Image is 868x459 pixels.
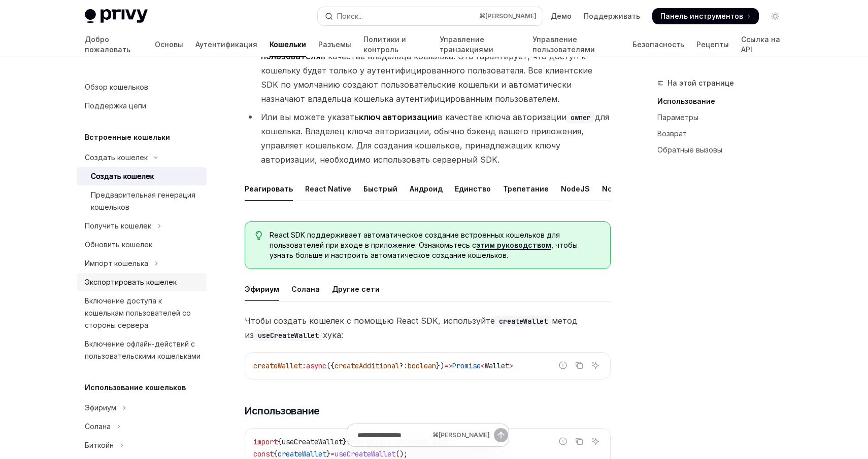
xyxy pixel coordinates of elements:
span: Wallet [485,361,509,370]
font: Поддержка цепи [85,101,146,110]
code: useCreateWallet [254,330,323,341]
button: Включить темный режим [767,8,783,24]
a: Создать кошелек [77,167,207,185]
svg: Кончик [255,231,262,240]
font: Солана [291,285,320,293]
font: Аутентификация [195,40,257,49]
a: Рецепты [696,32,729,57]
a: Разъемы [318,32,351,57]
font: Встроенные кошельки [85,133,170,141]
font: Использование [245,405,320,417]
code: createWallet [495,316,552,327]
a: Обратные вызовы [657,142,791,158]
font: Обратные вызовы [657,145,722,154]
font: хука: [323,330,343,340]
font: Включение доступа к кошелькам пользователей со стороны сервера [85,296,191,329]
font: Эфириум [245,285,279,293]
a: Экспортировать кошелек [77,273,207,291]
a: Ссылка на API [741,32,783,57]
code: owner [566,112,595,123]
a: Использование [657,93,791,109]
font: Включение офлайн-действий с пользовательскими кошельками [85,339,201,360]
font: Трепетание [503,184,549,193]
font: Создать кошелек [91,172,154,180]
a: Поддерживать [584,11,640,21]
a: Безопасность [632,32,684,57]
font: Безопасность [632,40,684,49]
a: этим руководством [476,241,551,250]
button: Переключить раздел Bitcoin [77,436,207,454]
font: NodeJS (серверная аутентификация) [602,184,745,193]
font: Экспортировать кошелек [85,278,177,286]
a: Предварительная генерация кошельков [77,186,207,216]
font: Поиск... [337,12,363,20]
a: Политики и контроль [363,32,427,57]
button: Отправить сообщение [494,428,508,442]
font: Демо [551,12,572,20]
a: Демо [551,11,572,21]
font: Возврат [657,129,687,138]
font: Получить кошелек [85,221,151,230]
a: Управление пользователями [532,32,620,57]
a: Управление транзакциями [440,32,520,57]
a: Обновить кошелек [77,236,207,254]
font: Панель инструментов [660,12,743,20]
button: Скопировать содержимое из блока кода [573,359,586,372]
button: Переключить раздел «Импорт кошелька» [77,254,207,273]
button: Переключить раздел «Получить кошелек» [77,217,207,235]
font: React Native [305,184,351,193]
a: Включение офлайн-действий с пользовательскими кошельками [77,335,207,365]
font: Разъемы [318,40,351,49]
span: createWallet [253,361,302,370]
span: < [481,361,485,370]
span: => [444,361,452,370]
font: Или вы можете указать [261,112,359,122]
input: Задайте вопрос... [357,424,428,446]
font: Использование кошельков [85,383,186,392]
font: Обзор кошельков [85,83,148,91]
span: > [509,361,513,370]
font: Солана [85,422,111,431]
button: Переключить раздел «Создать кошелек» [77,148,207,167]
font: Единство [455,184,491,193]
a: Параметры [657,109,791,126]
a: Включение доступа к кошелькам пользователей со стороны сервера [77,292,207,334]
font: Эфириум [85,403,116,412]
font: Андроид [410,184,443,193]
font: Управление транзакциями [440,35,493,54]
span: }) [436,361,444,370]
font: Импорт кошелька [85,259,148,267]
span: Promise [452,361,481,370]
a: Панель инструментов [652,8,759,24]
font: Быстрый [363,184,397,193]
font: Поддерживать [584,12,640,20]
font: этим руководством [476,241,551,249]
font: [PERSON_NAME] [485,12,537,20]
font: Кошельки [270,40,306,49]
font: Рецепты [696,40,729,49]
font: Обновить кошелек [85,240,152,249]
font: Биткойн [85,441,114,449]
font: Ссылка на API [741,35,780,54]
a: Возврат [657,126,791,142]
img: светлый логотип [85,9,148,23]
a: Основы [155,32,183,57]
font: React SDK поддерживает автоматическое создание встроенных кошельков для пользователей при входе в... [270,231,560,249]
span: boolean [408,361,436,370]
a: Поддержка цепи [77,97,207,115]
button: Переключить раздел Солана [77,417,207,436]
font: Реагировать [245,184,293,193]
a: Добро пожаловать [85,32,143,57]
font: Управление пользователями [532,35,595,54]
a: Аутентификация [195,32,257,57]
font: Другие сети [332,285,380,293]
font: Политики и контроль [363,35,406,54]
font: Добро пожаловать [85,35,130,54]
font: NodeJS [561,184,590,193]
button: Открытый поиск [318,7,543,25]
font: Основы [155,40,183,49]
button: Спросите ИИ [589,359,602,372]
font: ⌘ [479,12,485,20]
font: Параметры [657,113,698,122]
font: ключ авторизации [359,112,438,122]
